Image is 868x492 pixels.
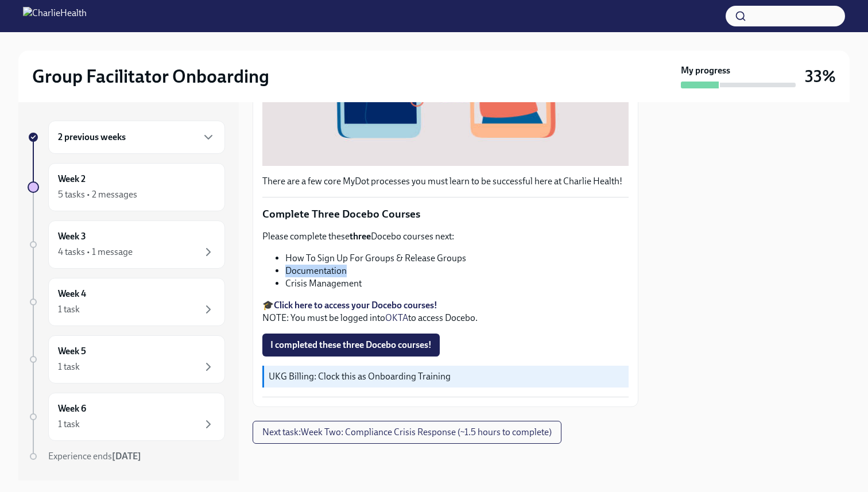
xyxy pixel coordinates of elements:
[58,418,80,431] div: 1 task
[262,230,629,243] p: Please complete these Docebo courses next:
[58,288,86,300] h6: Week 4
[58,246,133,258] div: 4 tasks • 1 message
[274,300,437,311] a: Click here to access your Docebo courses!
[23,7,87,25] img: CharlieHealth
[285,277,629,290] li: Crisis Management
[253,421,561,444] button: Next task:Week Two: Compliance Crisis Response (~1.5 hours to complete)
[58,361,80,373] div: 1 task
[32,65,269,88] h2: Group Facilitator Onboarding
[48,451,141,462] span: Experience ends
[58,402,86,415] h6: Week 6
[58,303,80,316] div: 1 task
[28,163,225,211] a: Week 25 tasks • 2 messages
[58,230,86,243] h6: Week 3
[262,334,440,357] button: I completed these three Docebo courses!
[262,299,629,324] p: 🎓 NOTE: You must be logged into to access Docebo.
[28,393,225,441] a: Week 61 task
[28,278,225,326] a: Week 41 task
[58,173,86,185] h6: Week 2
[58,131,126,144] h6: 2 previous weeks
[285,252,629,265] li: How To Sign Up For Groups & Release Groups
[112,451,141,462] strong: [DATE]
[350,231,371,242] strong: three
[285,265,629,277] li: Documentation
[48,121,225,154] div: 2 previous weeks
[262,427,552,438] span: Next task : Week Two: Compliance Crisis Response (~1.5 hours to complete)
[262,175,629,188] p: There are a few core MyDot processes you must learn to be successful here at Charlie Health!
[269,370,624,383] p: UKG Billing: Clock this as Onboarding Training
[805,66,836,87] h3: 33%
[681,64,730,77] strong: My progress
[262,207,629,222] p: Complete Three Docebo Courses
[28,220,225,269] a: Week 34 tasks • 1 message
[28,335,225,383] a: Week 51 task
[58,188,137,201] div: 5 tasks • 2 messages
[270,339,432,351] span: I completed these three Docebo courses!
[58,345,86,358] h6: Week 5
[385,312,408,323] a: OKTA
